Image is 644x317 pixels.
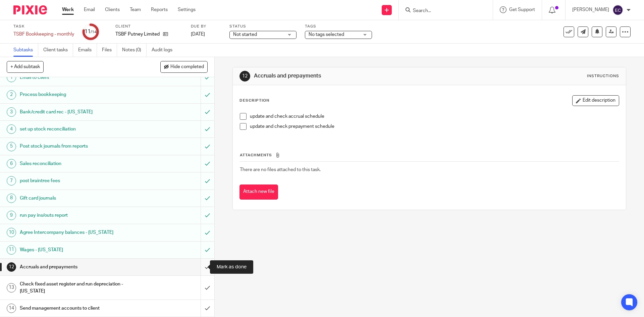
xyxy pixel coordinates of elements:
div: 13 [7,283,16,293]
h1: post braintree fees [20,176,136,186]
div: 12 [239,71,250,82]
h1: Sales reconciliation [20,159,136,169]
div: 3 [7,107,16,117]
label: Tags [305,24,372,29]
h1: Check fixed asset register and run depreciation - [US_STATE] [20,279,136,296]
a: Audit logs [152,44,177,57]
h1: Bank/credit card rec - [US_STATE] [20,107,136,117]
a: Reports [151,6,168,13]
a: Notes (0) [122,44,147,57]
div: 7 [7,176,16,186]
a: Team [130,6,141,13]
span: No tags selected [309,32,344,37]
img: Pixie [13,5,47,14]
p: update and check accrual schedule [250,113,619,120]
label: Client [115,24,182,29]
a: Clients [105,6,120,13]
a: Subtasks [13,44,38,57]
input: Search [412,8,473,14]
a: Settings [178,6,196,13]
a: Work [62,6,74,13]
h1: run pay ins/outs report [20,210,136,220]
div: 11 [85,28,97,36]
h1: Agree Intercompany balances - [US_STATE] [20,227,136,237]
a: Email [84,6,95,13]
span: Get Support [509,7,535,12]
div: 4 [7,124,16,134]
div: TSBF Bookkeeping - monthly [13,31,74,38]
label: Due by [191,24,221,29]
h1: Wages - [US_STATE] [20,245,136,255]
div: Instructions [587,73,619,79]
h1: Accruals and prepayments [20,262,136,272]
h1: Gift card journals [20,193,136,203]
h1: Post stock journals from reports [20,141,136,151]
p: Description [239,98,269,103]
div: 1 [7,73,16,82]
h1: Email to client [20,72,136,83]
div: 12 [7,262,16,272]
span: Attachments [240,153,272,157]
p: update and check prepayment schedule [250,123,619,130]
div: 2 [7,90,16,100]
h1: Process bookkeeping [20,90,136,100]
button: Edit description [572,95,619,106]
div: 8 [7,194,16,203]
img: svg%3E [612,5,623,15]
a: Emails [78,44,97,57]
p: [PERSON_NAME] [572,6,609,13]
small: /14 [91,30,97,34]
label: Task [13,24,74,29]
button: Attach new file [239,184,278,200]
div: 14 [7,304,16,313]
div: 5 [7,142,16,151]
button: + Add subtask [7,61,44,72]
span: [DATE] [191,32,205,37]
label: Status [229,24,297,29]
span: Not started [233,32,257,37]
span: There are no files attached to this task. [240,167,321,172]
a: Files [102,44,117,57]
div: 6 [7,159,16,168]
button: Hide completed [160,61,208,72]
div: 11 [7,245,16,255]
h1: set up stock reconciliation [20,124,136,134]
a: Client tasks [43,44,73,57]
div: 9 [7,211,16,220]
h1: Send management accounts to client [20,303,136,313]
div: 10 [7,228,16,237]
p: TSBF Putney Limited [115,31,160,38]
h1: Accruals and prepayments [254,72,444,80]
span: Hide completed [170,64,204,70]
